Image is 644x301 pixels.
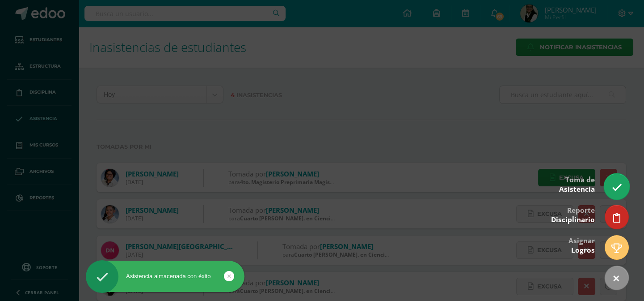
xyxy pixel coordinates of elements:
[551,200,595,229] div: Reporte
[551,215,595,224] span: Disciplinario
[559,169,595,198] div: Toma de
[86,272,244,280] div: Asistencia almacenada con éxito
[568,230,595,259] div: Asignar
[571,245,595,255] span: Logros
[559,185,595,194] span: Asistencia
